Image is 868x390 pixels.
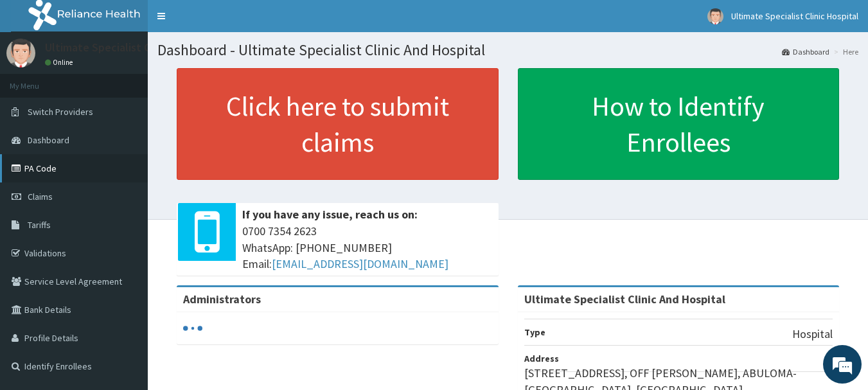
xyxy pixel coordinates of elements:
[831,46,858,57] li: Here
[524,326,545,338] b: Type
[45,58,76,67] a: Online
[28,219,51,231] span: Tariffs
[524,353,559,364] b: Address
[731,10,858,22] span: Ultimate Specialist Clinic Hospital
[183,292,261,306] b: Administrators
[28,134,69,146] span: Dashboard
[157,42,858,58] h1: Dashboard - Ultimate Specialist Clinic And Hospital
[242,207,418,222] b: If you have any issue, reach us on:
[792,326,833,342] p: Hospital
[28,191,53,202] span: Claims
[28,106,93,118] span: Switch Providers
[707,8,723,24] img: User Image
[6,39,35,67] img: User Image
[524,292,725,306] strong: Ultimate Specialist Clinic And Hospital
[183,319,202,338] svg: audio-loading
[177,68,499,180] a: Click here to submit claims
[242,223,492,272] span: 0700 7354 2623 WhatsApp: [PHONE_NUMBER] Email:
[782,46,829,57] a: Dashboard
[272,256,448,271] a: [EMAIL_ADDRESS][DOMAIN_NAME]
[518,68,840,180] a: How to Identify Enrollees
[45,42,216,53] p: Ultimate Specialist Clinic Hospital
